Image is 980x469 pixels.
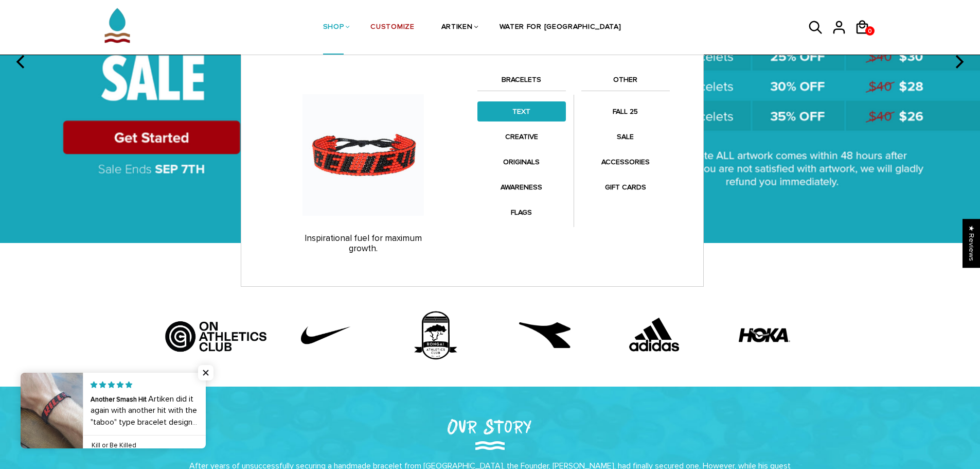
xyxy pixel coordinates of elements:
a: FALL 25 [581,101,670,121]
a: SHOP [323,1,344,55]
a: BRACELETS [477,74,566,91]
a: ARTIKEN [441,1,473,55]
a: GIFT CARDS [581,177,670,197]
a: 0 [865,26,875,36]
button: previous [10,50,33,73]
a: ACCESSORIES [581,152,670,172]
a: OTHER [581,74,670,91]
img: Untitled-1_42f22808-10d6-43b8-a0fd-fffce8cf9462.png [287,309,364,361]
a: CREATIVE [477,127,566,147]
img: HOKA-logo.webp [739,309,790,361]
img: Adidas.png [616,309,693,361]
a: ORIGINALS [477,152,566,172]
a: SALE [581,127,670,147]
a: TEXT [477,101,566,121]
h2: Partnered With [169,271,812,289]
h2: Our Story [274,412,706,440]
img: free-diadora-logo-icon-download-in-svg-png-gif-file-formats--brand-fashion-pack-logos-icons-28542... [519,309,571,361]
img: Our Story [475,441,505,450]
span: 0 [865,25,875,38]
p: Inspirational fuel for maximum growth. [259,233,467,254]
a: FLAGS [477,202,566,222]
span: Close popup widget [198,365,213,380]
img: 3rd_partner.png [397,309,474,361]
a: CUSTOMIZE [370,1,414,55]
a: AWARENESS [477,177,566,197]
div: Click to open Judge.me floating reviews tab [963,219,980,268]
img: Artboard_5_bcd5fb9d-526a-4748-82a7-e4a7ed1c43f8.jpg [161,309,271,355]
button: next [947,50,970,73]
a: WATER FOR [GEOGRAPHIC_DATA] [500,1,621,55]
